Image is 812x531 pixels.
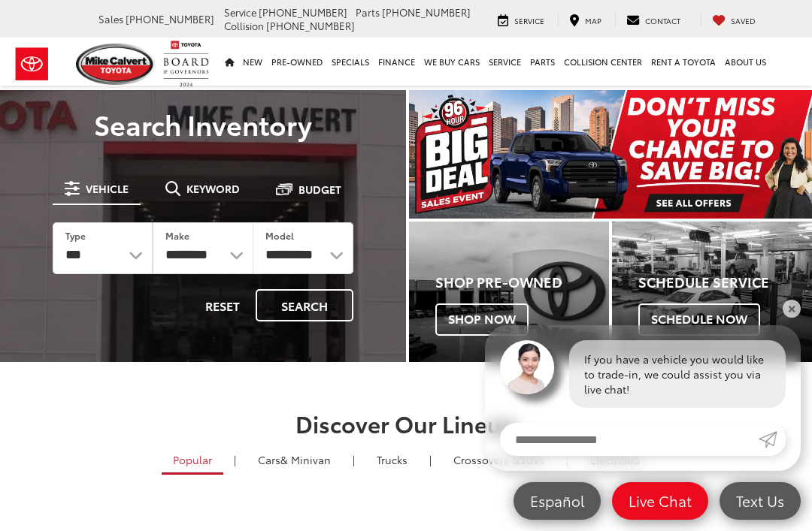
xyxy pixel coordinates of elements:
[585,15,601,26] span: Map
[259,5,347,19] span: [PHONE_NUMBER]
[526,38,559,86] a: Parts
[612,222,812,361] div: Toyota
[500,340,554,394] img: Agent profile photo
[486,13,556,27] a: Service
[86,183,129,194] span: Vehicle
[267,38,327,86] a: Pre-Owned
[420,38,484,86] a: WE BUY CARS
[569,340,786,408] div: If you have a vehicle you would like to trade-in, we could assist you via live chat!
[265,229,294,242] label: Model
[523,491,592,510] span: Español
[638,303,760,335] span: Schedule Now
[126,12,214,26] span: [PHONE_NUMBER]
[731,15,756,26] span: Saved
[409,90,812,219] img: Big Deal Sales Event
[729,491,792,510] span: Text Us
[32,109,374,139] h3: Search Inventory
[65,229,86,242] label: Type
[559,38,647,86] a: Collision Center
[720,482,801,520] a: Text Us
[720,38,771,86] a: About Us
[514,15,544,26] span: Service
[500,423,759,456] input: Enter your message
[621,491,699,510] span: Live Chat
[435,275,609,290] h4: Shop Pre-Owned
[224,19,264,32] span: Collision
[53,411,759,436] h2: Discover Our Lineup
[409,90,812,219] section: Carousel section with vehicle pictures - may contain disclaimers.
[4,40,60,89] img: Toyota
[612,482,708,520] a: Live Chat
[409,222,609,361] a: Shop Pre-Owned Shop Now
[426,452,435,467] li: |
[638,275,812,290] h4: Schedule Service
[224,5,256,19] span: Service
[186,183,240,194] span: Keyword
[165,229,189,242] label: Make
[220,38,238,86] a: Home
[435,303,529,335] span: Shop Now
[382,5,471,19] span: [PHONE_NUMBER]
[442,447,556,472] a: SUVs
[266,19,355,32] span: [PHONE_NUMBER]
[256,289,353,321] button: Search
[484,38,526,86] a: Service
[76,44,156,85] img: Mike Calvert Toyota
[645,15,680,26] span: Contact
[98,12,123,26] span: Sales
[409,222,609,361] div: Toyota
[238,38,267,86] a: New
[365,447,419,472] a: Trucks
[701,13,767,27] a: My Saved Vehicles
[453,452,520,467] span: Crossovers &
[327,38,374,86] a: Specials
[349,452,359,467] li: |
[280,452,331,467] span: & Minivan
[247,447,342,472] a: Cars
[409,90,812,219] div: carousel slide number 1 of 1
[514,482,601,520] a: Español
[615,13,692,27] a: Contact
[759,423,786,456] a: Submit
[298,184,341,195] span: Budget
[612,222,812,361] a: Schedule Service Schedule Now
[647,38,720,86] a: Rent a Toyota
[558,13,613,27] a: Map
[356,5,380,19] span: Parts
[192,289,253,321] button: Reset
[374,38,420,86] a: Finance
[230,452,240,467] li: |
[162,447,223,475] a: Popular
